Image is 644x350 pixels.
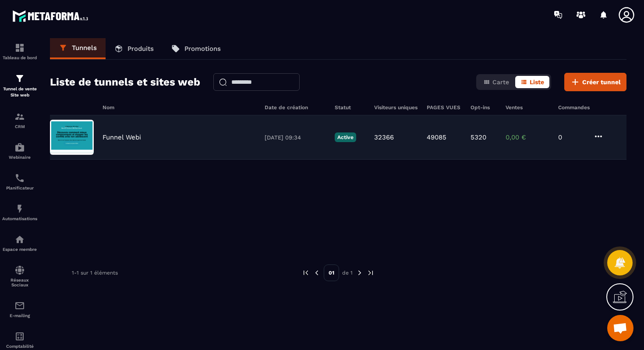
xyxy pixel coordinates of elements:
img: logo_orange.svg [14,14,21,21]
div: Domaine: [DOMAIN_NAME] [23,23,99,30]
p: Réseaux Sociaux [2,278,37,287]
p: 0 [558,133,584,141]
p: 1-1 sur 1 éléments [72,270,118,276]
img: image [50,120,94,155]
span: Liste [530,79,544,86]
a: formationformationTableau de bord [2,36,37,67]
p: Espace membre [2,247,37,252]
img: scheduler [14,173,25,183]
p: 32366 [374,133,394,141]
div: Mots-clés [109,52,134,57]
a: automationsautomationsAutomatisations [2,197,37,228]
button: Liste [515,76,549,88]
h6: Nom [103,104,256,111]
button: Créer tunnel [564,73,626,91]
img: tab_keywords_by_traffic_grey.svg [99,51,106,58]
a: Tunnels [50,38,106,59]
a: automationsautomationsEspace membre [2,228,37,258]
p: Active [335,132,356,142]
img: next [367,269,375,277]
div: v 4.0.25 [25,14,43,21]
p: 01 [324,264,339,281]
div: Domaine [45,52,67,57]
p: 5320 [471,133,486,141]
img: automations [14,234,25,245]
span: Carte [492,79,509,86]
a: social-networksocial-networkRéseaux Sociaux [2,258,37,294]
img: automations [14,142,25,153]
img: next [356,269,364,277]
img: accountant [14,331,25,342]
span: Créer tunnel [582,78,621,86]
img: tab_domain_overview_orange.svg [35,51,42,58]
h6: Opt-ins [471,104,497,111]
p: Funnel Webi [103,133,141,141]
img: formation [14,73,25,84]
p: Comptabilité [2,344,37,349]
p: 0,00 € [506,133,549,141]
p: Tunnel de vente Site web [2,86,37,98]
img: email [14,300,25,311]
a: formationformationTunnel de vente Site web [2,67,37,105]
p: Tunnels [72,44,97,52]
button: Carte [478,76,514,88]
a: Promotions [163,38,230,59]
h6: Date de création [265,104,326,111]
img: formation [14,43,25,53]
p: Webinaire [2,155,37,160]
h2: Liste de tunnels et sites web [50,73,200,91]
a: schedulerschedulerPlanificateur [2,166,37,197]
h6: Commandes [558,104,590,111]
a: formationformationCRM [2,105,37,136]
p: Automatisations [2,216,37,221]
h6: Ventes [506,104,549,111]
p: 49085 [427,133,446,141]
p: Tableau de bord [2,55,37,60]
img: website_grey.svg [14,23,21,30]
p: Promotions [184,45,221,53]
p: CRM [2,124,37,129]
p: [DATE] 09:34 [265,134,326,141]
img: prev [313,269,321,277]
p: Planificateur [2,186,37,190]
p: Produits [127,45,154,53]
h6: PAGES VUES [427,104,462,111]
a: Produits [106,38,163,59]
p: E-mailing [2,313,37,318]
img: social-network [14,265,25,275]
img: prev [302,269,310,277]
h6: Statut [335,104,365,111]
img: formation [14,111,25,122]
a: emailemailE-mailing [2,294,37,325]
a: automationsautomationsWebinaire [2,136,37,166]
h6: Visiteurs uniques [374,104,418,111]
p: de 1 [342,269,353,276]
img: automations [14,204,25,214]
img: logo [12,8,91,24]
div: Ouvrir le chat [607,315,633,341]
